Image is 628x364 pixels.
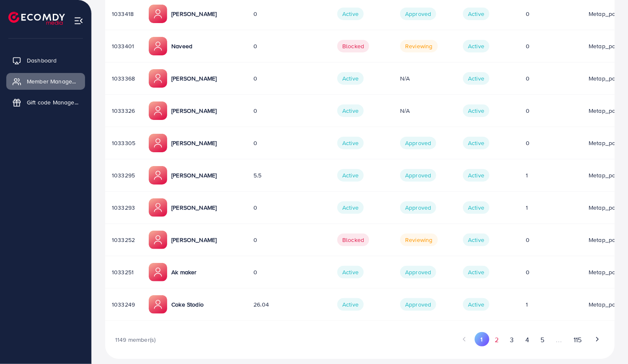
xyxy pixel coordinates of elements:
span: 1033326 [112,107,135,115]
span: 0 [526,74,530,83]
ul: Pagination [360,332,605,348]
img: ic-member-manager.00abd3e0.svg [149,263,167,281]
button: Go to page 4 [519,332,535,348]
span: Active [337,104,364,117]
span: 1 [526,203,528,212]
span: 1033252 [112,236,135,244]
img: ic-member-manager.00abd3e0.svg [149,166,167,185]
button: Go to page 5 [535,332,550,348]
span: 1033295 [112,171,135,179]
span: Dashboard [27,56,57,65]
span: Approved [400,169,436,182]
img: ic-member-manager.00abd3e0.svg [149,37,167,55]
span: 0 [253,107,257,115]
span: Approved [400,137,436,149]
p: Naveed [171,41,192,51]
span: Active [337,72,364,85]
img: logo [8,12,65,25]
span: 1033368 [112,74,135,83]
span: 0 [253,10,257,18]
span: Active [463,234,489,246]
p: [PERSON_NAME] [171,170,217,180]
span: Approved [400,298,436,311]
span: Active [337,266,364,278]
button: Go to page 115 [568,332,587,348]
button: Go to next page [590,332,605,346]
span: 0 [526,107,530,115]
span: 0 [253,236,257,244]
span: Active [463,201,489,214]
span: 1149 member(s) [115,335,155,344]
img: ic-member-manager.00abd3e0.svg [149,295,167,314]
span: Active [463,40,489,52]
span: Member Management [27,77,79,86]
span: Active [463,298,489,311]
span: 1033305 [112,139,135,147]
span: Active [463,266,489,278]
p: [PERSON_NAME] [171,203,217,213]
span: 0 [526,10,530,18]
p: [PERSON_NAME] [171,106,217,116]
iframe: Chat [592,326,622,358]
span: 1033249 [112,300,135,309]
span: 5.5 [253,171,261,179]
span: N/A [400,107,410,115]
p: [PERSON_NAME] [171,138,217,148]
span: 0 [526,42,530,50]
span: 26.04 [253,300,269,309]
span: Active [463,72,489,85]
span: 0 [526,236,530,244]
p: [PERSON_NAME] [171,73,217,83]
span: Reviewing [400,40,437,52]
span: Active [337,169,364,182]
span: 0 [253,139,257,147]
span: 1033418 [112,10,134,18]
span: Active [463,104,489,117]
span: 1033293 [112,203,135,212]
p: [PERSON_NAME] [171,235,217,245]
a: Member Management [6,73,85,90]
img: ic-member-manager.00abd3e0.svg [149,198,167,217]
img: ic-member-manager.00abd3e0.svg [149,101,167,120]
button: Go to page 2 [489,332,504,348]
span: Reviewing [400,234,437,246]
span: Approved [400,201,436,214]
span: Approved [400,266,436,278]
img: ic-member-manager.00abd3e0.svg [149,5,167,23]
span: 0 [253,74,257,83]
span: Active [337,201,364,214]
span: Active [463,8,489,20]
span: Active [463,137,489,149]
span: Active [337,8,364,20]
a: Gift code Management [6,94,85,111]
img: ic-member-manager.00abd3e0.svg [149,69,167,88]
span: Active [463,169,489,182]
span: 0 [253,268,257,276]
span: 0 [253,42,257,50]
span: Active [337,298,364,311]
span: 1 [526,171,528,179]
img: ic-member-manager.00abd3e0.svg [149,231,167,249]
span: N/A [400,74,410,83]
p: Ak maker [171,267,196,277]
span: 1033251 [112,268,134,276]
span: 1 [526,300,528,309]
span: Approved [400,8,436,20]
button: Go to page 1 [475,332,489,346]
button: Go to page 3 [504,332,519,348]
p: Coke Stodio [171,299,204,309]
p: [PERSON_NAME] [171,9,217,19]
a: Dashboard [6,52,85,69]
span: Gift code Management [27,98,79,107]
span: 1033401 [112,42,134,50]
span: 0 [526,139,530,147]
span: Active [337,137,364,149]
span: 0 [253,203,257,212]
img: ic-member-manager.00abd3e0.svg [149,134,167,152]
span: 0 [526,268,530,276]
span: Blocked [337,40,369,52]
img: menu [74,16,83,26]
span: Blocked [337,234,369,246]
